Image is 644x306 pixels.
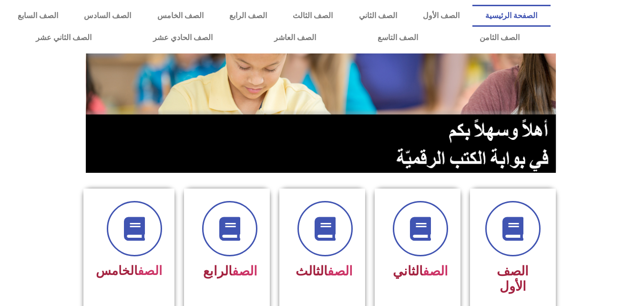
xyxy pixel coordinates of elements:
a: الصف [138,264,162,278]
a: الصف الحادي عشر [122,27,243,49]
span: الرابع [203,264,257,279]
a: الصف الثاني عشر [5,27,122,49]
a: الصف الثالث [280,5,346,27]
span: الثالث [296,264,353,279]
a: الصفحة الرئيسية [472,5,550,27]
span: الثاني [393,264,448,279]
a: الصف السابع [5,5,71,27]
a: الصف الثاني [346,5,410,27]
a: الصف [423,264,448,279]
a: الصف السادس [71,5,144,27]
a: الصف [232,264,257,279]
a: الصف الأول [410,5,472,27]
a: الصف العاشر [243,27,347,49]
span: الصف الأول [497,264,529,294]
a: الصف الثامن [449,27,550,49]
a: الصف [327,264,353,279]
span: الخامس [96,264,162,278]
a: الصف الخامس [144,5,216,27]
a: الصف التاسع [347,27,449,49]
a: الصف الرابع [216,5,280,27]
